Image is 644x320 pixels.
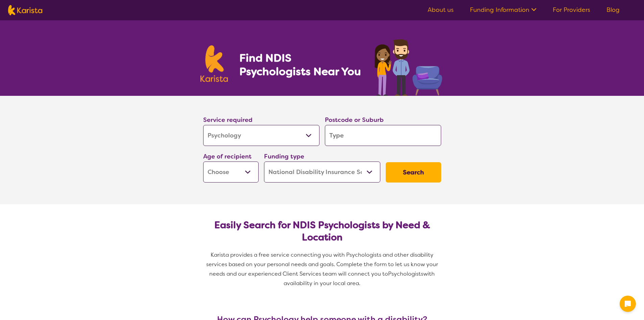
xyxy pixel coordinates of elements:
label: Age of recipient [203,152,252,161]
button: Search [386,162,441,183]
label: Funding type [264,152,304,161]
span: Karista provides a free service connecting you with Psychologists and other disability services b... [206,251,439,277]
label: Postcode or Suburb [325,116,384,124]
img: Karista logo [200,45,228,82]
span: Psychologists [388,270,423,277]
a: About us [428,6,454,14]
a: For Providers [553,6,590,14]
a: Blog [606,6,620,14]
h1: Find NDIS Psychologists Near You [239,51,364,78]
h2: Easily Search for NDIS Psychologists by Need & Location [209,219,436,243]
img: psychology [372,37,444,96]
img: Karista logo [8,5,42,15]
label: Service required [203,116,253,124]
input: Type [325,125,441,146]
a: Funding Information [470,6,536,14]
